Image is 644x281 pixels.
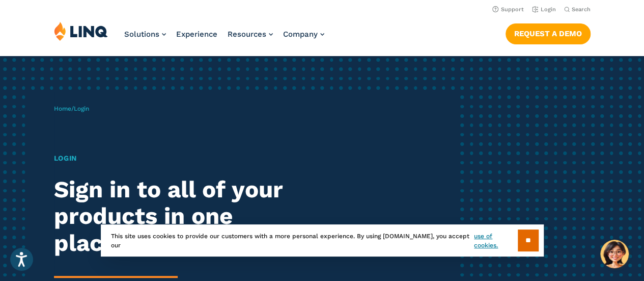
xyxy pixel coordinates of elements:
[506,23,591,44] a: Request a Demo
[54,176,302,257] h2: Sign in to all of your products in one place.
[572,6,591,13] span: Search
[228,30,266,39] span: Resources
[101,224,544,257] div: This site uses cookies to provide our customers with a more personal experience. By using [DOMAIN...
[474,232,517,250] a: use of cookies.
[54,105,71,112] a: Home
[283,30,318,39] span: Company
[506,21,591,44] nav: Button Navigation
[54,21,108,41] img: LINQ | K‑12 Software
[600,240,629,268] button: Hello, have a question? Let’s chat.
[124,30,166,39] a: Solutions
[228,30,273,39] a: Resources
[124,30,159,39] span: Solutions
[532,6,556,13] a: Login
[176,30,217,39] a: Experience
[564,6,591,13] button: Open Search Bar
[492,6,524,13] a: Support
[74,105,89,112] span: Login
[124,21,324,55] nav: Primary Navigation
[283,30,324,39] a: Company
[54,105,89,112] span: /
[54,153,302,164] h1: Login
